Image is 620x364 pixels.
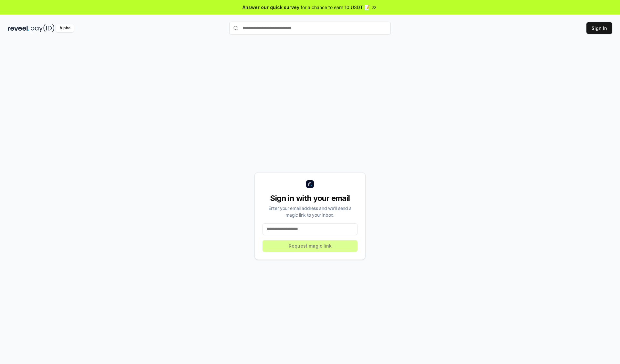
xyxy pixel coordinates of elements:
img: reveel_dark [8,24,29,32]
img: pay_id [31,24,55,32]
div: Sign in with your email [263,193,357,203]
span: Answer our quick survey [243,4,299,11]
button: Sign In [586,22,612,34]
img: logo_small [306,180,314,188]
div: Alpha [56,24,74,32]
div: Enter your email address and we’ll send a magic link to your inbox. [263,205,357,218]
span: for a chance to earn 10 USDT 📝 [301,4,370,11]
